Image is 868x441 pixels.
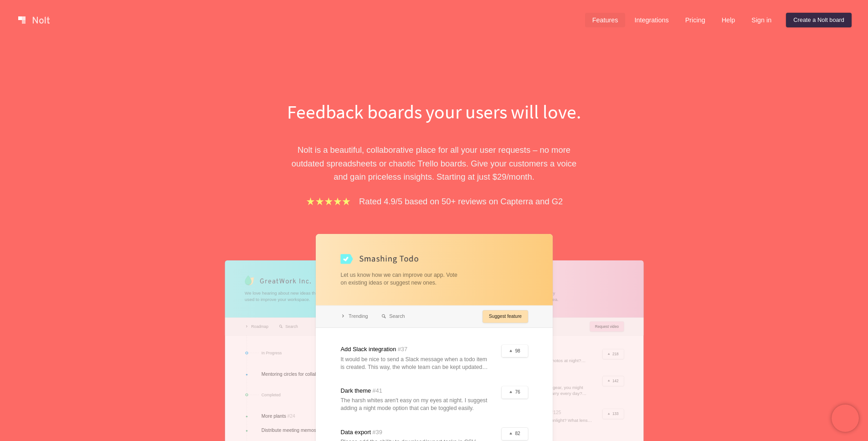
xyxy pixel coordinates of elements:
[359,195,563,208] p: Rated 4.9/5 based on 50+ reviews on Capterra and G2
[305,196,352,207] img: stars.b067e34983.png
[832,405,859,432] iframe: Chatra live chat
[585,13,626,27] a: Features
[744,13,779,27] a: Sign in
[714,13,743,27] a: Help
[277,99,591,125] h1: Feedback boards your users will love.
[627,13,676,27] a: Integrations
[277,143,591,183] p: Nolt is a beautiful, collaborative place for all your user requests – no more outdated spreadshee...
[786,13,852,27] a: Create a Nolt board
[678,13,713,27] a: Pricing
